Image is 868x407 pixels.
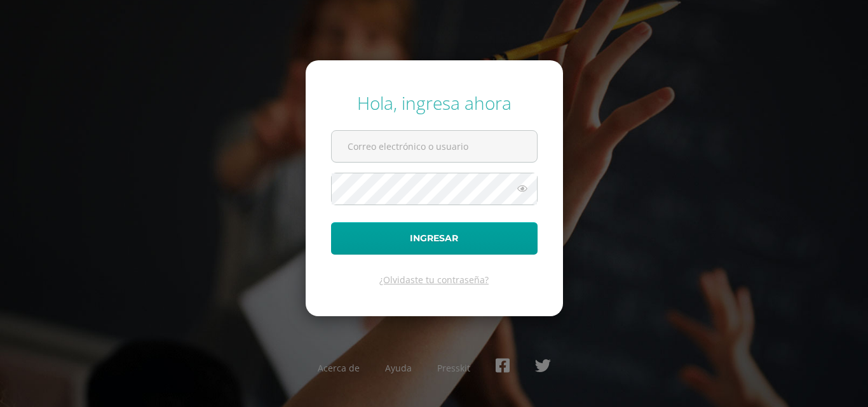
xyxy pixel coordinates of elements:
[379,274,489,286] a: ¿Olvidaste tu contraseña?
[385,362,412,374] a: Ayuda
[437,362,470,374] a: Presskit
[332,131,537,162] input: Correo electrónico o usuario
[331,91,538,115] div: Hola, ingresa ahora
[318,362,360,374] a: Acerca de
[331,222,538,255] button: Ingresar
